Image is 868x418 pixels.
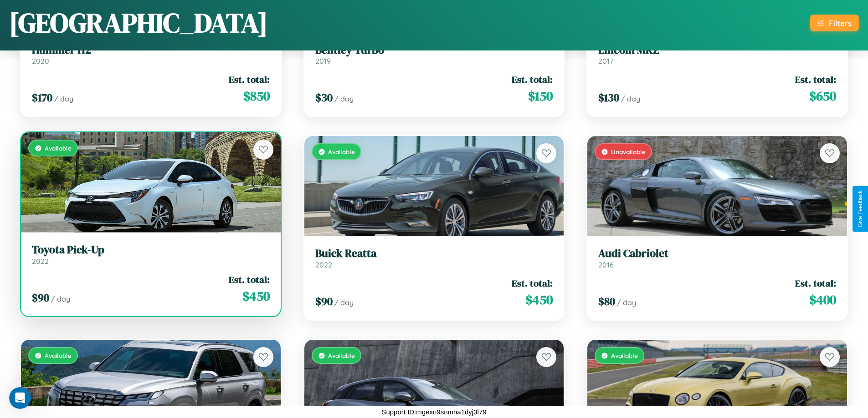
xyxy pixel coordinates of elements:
[334,94,354,103] span: / day
[611,148,646,156] span: Unavailable
[621,94,640,103] span: / day
[32,56,49,65] span: 2020
[9,4,268,41] h1: [GEOGRAPHIC_DATA]
[45,144,72,152] span: Available
[598,56,613,65] span: 2017
[809,87,836,105] span: $ 650
[598,260,614,269] span: 2016
[315,294,333,309] span: $ 90
[328,148,355,156] span: Available
[381,406,486,418] p: Support ID: mgexn9snmna1dyj3l79
[315,247,553,260] h3: Buick Reatta
[32,290,49,305] span: $ 90
[857,191,863,227] div: Give Feedback
[54,94,73,103] span: / day
[32,44,270,66] a: Hummer H22020
[617,298,636,307] span: / day
[45,352,72,359] span: Available
[829,18,852,28] div: Filters
[525,291,553,309] span: $ 450
[242,287,270,305] span: $ 450
[315,90,333,105] span: $ 30
[512,73,553,86] span: Est. total:
[315,260,332,269] span: 2022
[512,277,553,290] span: Est. total:
[32,257,49,266] span: 2022
[328,352,355,359] span: Available
[795,73,836,86] span: Est. total:
[334,298,354,307] span: / day
[315,44,553,66] a: Bentley Turbo2019
[611,352,638,359] span: Available
[32,243,270,257] h3: Toyota Pick-Up
[32,243,270,266] a: Toyota Pick-Up2022
[315,247,553,269] a: Buick Reatta2022
[9,387,31,409] iframe: Intercom live chat
[528,87,553,105] span: $ 150
[598,247,836,269] a: Audi Cabriolet2016
[243,87,270,105] span: $ 850
[809,291,836,309] span: $ 400
[51,294,70,303] span: / day
[229,273,270,286] span: Est. total:
[795,277,836,290] span: Est. total:
[315,56,331,65] span: 2019
[598,44,836,66] a: Lincoln MKZ2017
[598,247,836,260] h3: Audi Cabriolet
[810,15,859,31] button: Filters
[32,90,52,105] span: $ 170
[598,90,619,105] span: $ 130
[229,73,270,86] span: Est. total:
[598,294,615,309] span: $ 80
